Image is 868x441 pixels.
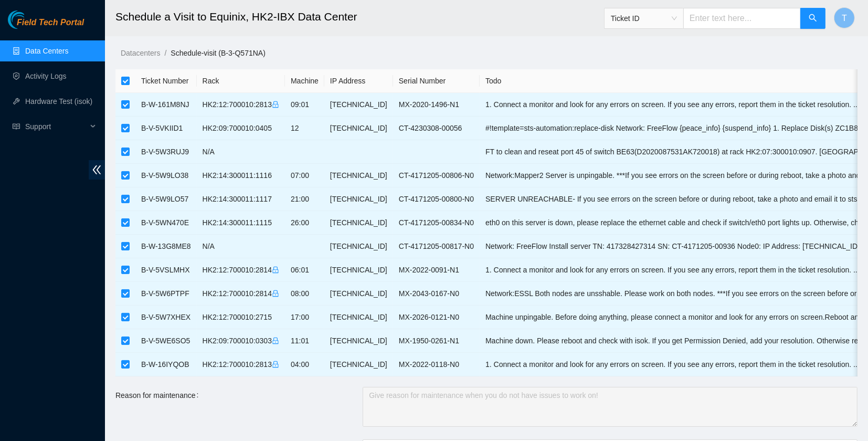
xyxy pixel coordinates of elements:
img: Akamai Technologies [8,10,53,29]
td: B-V-5W9LO57 [135,187,197,211]
td: B-V-5WN470E [135,211,197,235]
a: Activity Logs [25,72,67,80]
span: search [809,14,817,24]
td: HK2:14:300011:1116 [197,164,285,187]
td: B-V-5VKIID1 [135,117,197,140]
th: Rack [197,69,285,93]
td: 07:00 [285,164,324,187]
td: N/A [197,140,285,164]
td: 12 [285,117,324,140]
td: HK2:12:700010:2814 [197,282,285,306]
a: Datacenters [121,49,160,57]
td: [TECHNICAL_ID] [324,353,393,376]
td: [TECHNICAL_ID] [324,282,393,306]
td: 06:01 [285,258,324,282]
input: Enter text here... [683,8,801,29]
td: [TECHNICAL_ID] [324,258,393,282]
textarea: Reason for maintenance [363,387,858,427]
td: 09:01 [285,93,324,117]
td: 21:00 [285,187,324,211]
td: MX-2022-0091-N1 [393,258,480,282]
span: lock [272,337,279,344]
td: B-V-5W6PTPF [135,282,197,306]
th: Serial Number [393,69,480,93]
td: HK2:14:300011:1115 [197,211,285,235]
a: Data Centers [25,47,68,55]
span: Support [25,116,87,137]
td: CT-4171205-00800-N0 [393,187,480,211]
button: search [800,8,825,29]
span: / [164,49,166,57]
th: IP Address [324,69,393,93]
td: MX-2022-0118-N0 [393,353,480,376]
td: CT-4171205-00834-N0 [393,211,480,235]
td: B-W-13G8ME8 [135,235,197,258]
td: HK2:09:700010:0405 [197,117,285,140]
td: [TECHNICAL_ID] [324,164,393,187]
td: [TECHNICAL_ID] [324,187,393,211]
td: [TECHNICAL_ID] [324,211,393,235]
td: CT-4171205-00817-N0 [393,235,480,258]
span: lock [272,266,279,274]
span: Ticket ID [611,10,677,26]
td: HK2:09:700010:0303 [197,329,285,353]
a: Schedule-visit (B-3-Q571NA) [171,49,266,57]
td: B-V-5W7XHEX [135,306,197,329]
td: B-W-161M8NJ [135,93,197,117]
a: Hardware Test (isok) [25,97,92,106]
span: lock [272,361,279,368]
td: MX-1950-0261-N1 [393,329,480,353]
span: read [13,123,20,130]
td: 26:00 [285,211,324,235]
td: [TECHNICAL_ID] [324,235,393,258]
td: HK2:12:700010:2715 [197,306,285,329]
td: HK2:14:300011:1117 [197,187,285,211]
td: 04:00 [285,353,324,376]
td: [TECHNICAL_ID] [324,306,393,329]
span: lock [272,101,279,108]
td: 08:00 [285,282,324,306]
label: Reason for maintenance [115,387,203,404]
td: MX-2020-1496-N1 [393,93,480,117]
td: HK2:12:700010:2813 [197,93,285,117]
td: B-V-5VSLMHX [135,258,197,282]
td: MX-2026-0121-N0 [393,306,480,329]
td: HK2:12:700010:2813 [197,353,285,376]
span: double-left [89,160,105,180]
td: 17:00 [285,306,324,329]
td: [TECHNICAL_ID] [324,117,393,140]
th: Machine [285,69,324,93]
td: [TECHNICAL_ID] [324,93,393,117]
td: B-V-5W9LO38 [135,164,197,187]
a: Akamai TechnologiesField Tech Portal [8,19,84,33]
span: T [842,12,847,25]
td: 11:01 [285,329,324,353]
button: T [834,7,855,28]
td: CT-4230308-00056 [393,117,480,140]
td: MX-2043-0167-N0 [393,282,480,306]
td: B-V-5W3RUJ9 [135,140,197,164]
td: N/A [197,235,285,258]
td: B-V-5WE6SO5 [135,329,197,353]
span: Field Tech Portal [17,18,84,28]
td: HK2:12:700010:2814 [197,258,285,282]
span: lock [272,290,279,297]
td: CT-4171205-00806-N0 [393,164,480,187]
td: [TECHNICAL_ID] [324,329,393,353]
td: B-W-16IYQOB [135,353,197,376]
th: Ticket Number [135,69,197,93]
